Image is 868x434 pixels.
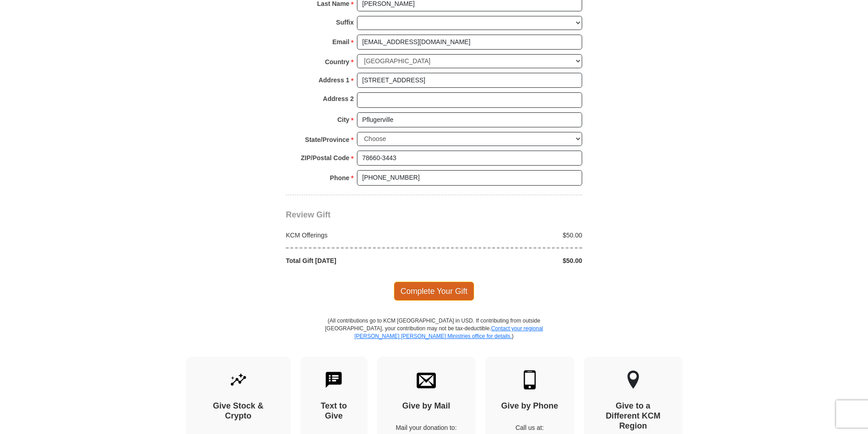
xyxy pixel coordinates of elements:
[324,370,343,389] img: text-to-give.svg
[301,151,350,164] strong: ZIP/Postal Code
[434,256,587,265] div: $50.00
[281,231,434,240] div: KCM Offerings
[229,370,248,389] img: give-by-stock.svg
[305,133,349,146] strong: State/Province
[332,35,349,48] strong: Email
[323,92,354,105] strong: Address 2
[337,113,349,126] strong: City
[316,401,352,421] h4: Text to Give
[330,172,350,184] strong: Phone
[501,423,558,432] p: Call us at:
[336,16,354,29] strong: Suffix
[600,401,666,431] h4: Give to a Different KCM Region
[501,401,558,411] h4: Give by Phone
[202,401,275,421] h4: Give Stock & Crypto
[281,256,434,265] div: Total Gift [DATE]
[325,56,350,68] strong: Country
[434,231,587,240] div: $50.00
[394,282,475,301] span: Complete Your Gift
[393,423,460,432] p: Mail your donation to:
[627,370,640,389] img: other-region
[417,370,436,389] img: envelope.svg
[393,401,460,411] h4: Give by Mail
[319,74,350,86] strong: Address 1
[325,317,543,357] p: (All contributions go to KCM [GEOGRAPHIC_DATA] in USD. If contributing from outside [GEOGRAPHIC_D...
[286,210,331,219] span: Review Gift
[520,370,539,389] img: mobile.svg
